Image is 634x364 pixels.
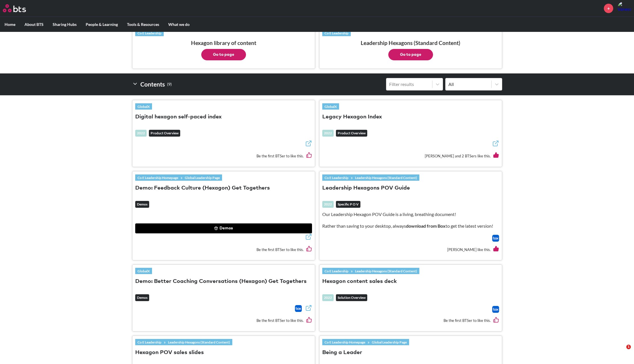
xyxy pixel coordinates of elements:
[135,30,164,36] a: Co E Leadership
[322,268,351,274] a: Co E Leadership
[353,268,419,274] a: Leadership Hexagons (Standard Content)
[322,278,397,285] button: Hexagon content sales deck
[322,174,351,181] a: Co E Leadership
[132,78,172,91] h2: Contents
[135,184,270,192] button: Demo: Feedback Culture (Hexagon) Get Togethers
[448,81,489,87] div: All
[135,174,180,181] a: Co E Leadership Homepage
[322,349,362,357] button: Being a Leader
[389,81,429,87] div: Filter results
[492,140,499,148] a: External link
[322,211,499,217] p: Our Leadership Hexagon POV Guide is a living, breathing document!
[336,130,367,137] em: Product Overview
[388,49,433,60] button: Go to page
[322,130,334,137] div: 2022
[135,339,164,345] a: Co E Leadership
[135,339,232,345] div: »
[322,174,419,181] div: »
[492,306,499,313] img: Box logo
[617,1,631,15] a: Profile
[3,4,26,12] img: BTS Logo
[135,223,312,234] button: Demos
[322,113,382,121] button: Legacy Hexagon Index
[135,174,222,181] div: »
[164,17,194,32] label: What we do
[626,345,631,349] span: 1
[322,184,410,192] button: Leadership Hexagons POV Guide
[135,148,312,164] div: Be the first BTSer to like this.
[295,305,302,312] a: Download file from Box
[322,30,351,36] a: Co E Leadership
[322,339,368,345] a: Co E Leadership Homepage
[135,268,152,274] a: GlobalX
[604,4,613,13] a: +
[122,17,164,32] label: Tools & Resources
[322,313,499,328] div: Be the first BTSer to like this.
[201,49,246,60] button: Go to page
[20,17,48,32] label: About BTS
[492,306,499,313] a: Download file from Box
[81,17,122,32] label: People & Learning
[3,4,36,12] a: Go home
[492,235,499,242] a: Download file from Box
[370,339,409,345] a: Global Leadership Page
[295,305,302,312] img: Box logo
[149,130,180,137] em: Product Overview
[406,223,446,229] strong: download from Box
[167,81,172,88] small: ( 9 )
[617,1,631,15] img: Vanessa Lin
[305,233,312,242] a: External link
[492,235,499,242] img: Box logo
[135,278,307,285] button: Demo: Better Coaching Conversations (Hexagon) Get Togethers
[615,345,628,358] iframe: Intercom live chat
[336,201,360,208] em: Specific P O V
[166,339,232,345] a: Leadership Hexagons (Standard Content)
[48,17,81,32] label: Sharing Hubs
[322,339,409,345] div: »
[322,40,499,60] h3: Leadership Hexagons (Standard Content)
[135,103,152,110] a: GlobalX
[322,201,334,208] div: 2022
[353,174,419,181] a: Leadership Hexagons (Standard Content)
[135,313,312,328] div: Be the first BTSer to like this.
[322,223,499,229] p: Rather than saving to your desktop, always to get the latest version!
[305,305,312,313] a: External link
[322,294,334,301] div: 2022
[135,113,222,121] button: Digital hexagon self-paced index
[336,294,367,301] em: Solution Overview
[322,242,499,257] div: [PERSON_NAME] like this.
[135,294,149,301] em: Demos
[305,140,312,148] a: External link
[322,148,499,164] div: [PERSON_NAME] and 2 BTSers like this.
[322,103,339,110] a: GlobalX
[135,242,312,257] div: Be the first BTSer to like this.
[135,349,204,357] button: Hexagon POV sales slides
[182,174,222,181] a: Global Leadership Page
[135,40,312,60] h3: Hexagon library of content
[135,201,149,208] em: Demos
[135,130,147,137] div: 2022
[322,268,419,274] div: »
